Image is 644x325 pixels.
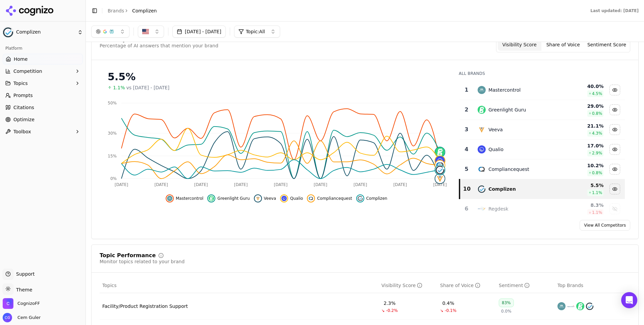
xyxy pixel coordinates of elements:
[478,185,486,193] img: complizen
[435,160,445,170] img: compliancequest
[264,196,276,201] span: Veeva
[14,56,28,62] span: Home
[386,308,398,313] span: -0.2%
[3,54,83,64] a: Home
[440,282,480,289] div: Share of Voice
[460,80,625,100] tr: 1mastercontrolMastercontrol40.0%4.5%Hide mastercontrol data
[499,282,530,289] div: Sentiment
[217,196,250,201] span: Greenlight Guru
[108,154,117,158] tspan: 15%
[488,166,529,173] div: Compliancequest
[307,194,352,202] button: Hide compliancequest data
[108,131,117,136] tspan: 30%
[609,144,620,155] button: Hide qualio data
[592,190,602,195] span: 1.1 %
[460,120,625,140] tr: 3veevaVeeva21.1%4.3%Hide veeva data
[142,28,149,35] img: US
[445,308,457,313] span: -0.1%
[459,71,625,76] div: All Brands
[154,182,168,187] tspan: [DATE]
[592,150,602,156] span: 2.9 %
[463,185,471,193] div: 10
[478,106,486,114] img: greenlight guru
[3,90,83,101] a: Prompts
[381,308,385,313] span: ↘
[166,194,203,202] button: Hide mastercontrol data
[437,278,496,293] th: shareOfVoice
[557,282,583,289] span: Top Brands
[13,287,32,292] span: Theme
[460,199,625,219] tr: 6regdeskRegdesk8.3%1.1%Show regdesk data
[488,126,503,133] div: Veeva
[102,303,188,310] a: Facility/Product Registration Support
[281,196,287,201] img: qualio
[567,302,575,310] img: registrar corp
[460,100,625,120] tr: 2greenlight guruGreenlight Guru29.0%0.8%Hide greenlight guru data
[16,29,75,35] span: Complizen
[592,210,602,215] span: 1.1 %
[194,182,208,187] tspan: [DATE]
[366,196,387,201] span: Complizen
[478,126,486,134] img: veeva
[560,142,603,149] div: 17.0 %
[100,253,156,258] div: Topic Performance
[435,174,445,183] img: veeva
[254,194,276,202] button: Hide veeva data
[13,104,34,111] span: Citations
[126,84,170,91] span: vs [DATE] - [DATE]
[3,298,40,309] button: Open organization switcher
[462,126,471,134] div: 3
[108,101,117,105] tspan: 50%
[560,123,603,129] div: 21.1 %
[478,86,486,94] img: mastercontrol
[576,302,584,310] img: greenlight guru
[478,165,486,173] img: compliancequest
[176,196,203,201] span: Mastercontrol
[488,205,508,212] div: Regdesk
[462,205,471,213] div: 6
[501,309,512,314] span: 0.0%
[108,7,157,14] nav: breadcrumb
[108,71,445,83] div: 5.5%
[488,186,516,192] div: Complizen
[100,278,379,293] th: Topics
[3,43,83,54] div: Platform
[209,196,214,201] img: greenlight guru
[255,196,261,201] img: veeva
[592,91,602,96] span: 4.5 %
[609,85,620,95] button: Hide mastercontrol data
[132,7,157,14] span: Complizen
[488,146,503,153] div: Qualio
[308,196,314,201] img: compliancequest
[13,80,28,87] span: Topics
[462,106,471,114] div: 2
[358,196,363,201] img: complizen
[3,313,12,322] img: Cem Guler
[496,278,555,293] th: sentiment
[478,145,486,153] img: qualio
[560,103,603,109] div: 29.0 %
[560,182,603,189] div: 5.5 %
[3,102,83,113] a: Citations
[354,182,367,187] tspan: [DATE]
[3,126,83,137] button: Toolbox
[435,147,445,157] img: greenlight guru
[246,28,265,35] span: Topic: All
[592,131,602,136] span: 4.3 %
[621,292,637,308] div: Open Intercom Messenger
[108,8,124,13] a: Brands
[541,39,585,51] button: Share of Voice
[592,170,602,176] span: 0.8 %
[560,162,603,169] div: 10.2 %
[462,145,471,153] div: 4
[379,278,437,293] th: visibilityScore
[460,159,625,179] tr: 5compliancequestCompliancequest10.2%0.8%Hide compliancequest data
[609,184,620,194] button: Hide complizen data
[381,282,422,289] div: Visibility Score
[317,196,352,201] span: Compliancequest
[384,300,396,307] div: 2.3%
[3,66,83,77] button: Competition
[460,140,625,159] tr: 4qualioQualio17.0%2.9%Hide qualio data
[609,124,620,135] button: Hide veeva data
